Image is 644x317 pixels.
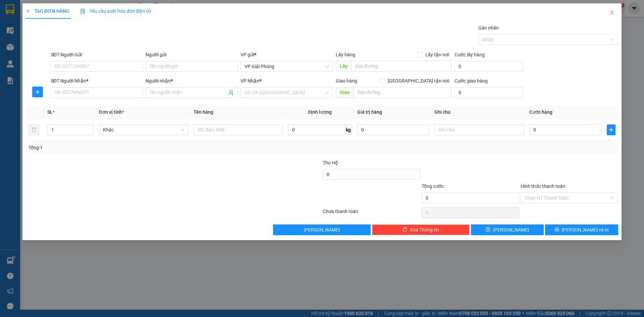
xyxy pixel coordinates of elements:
[336,52,355,57] span: Lấy hàng
[323,160,338,165] span: Thu Hộ
[521,183,565,189] label: Hình thức thanh toán
[422,183,444,189] span: Tổng cước
[454,52,485,57] label: Cước lấy hàng
[423,51,452,58] span: Lấy tận nơi
[29,124,39,135] button: delete
[103,125,184,135] span: Khác
[47,109,53,115] span: SL
[609,10,615,15] span: close
[354,87,452,98] input: Dọc đường
[385,77,452,85] span: [GEOGRAPHIC_DATA] tận nơi
[357,124,429,135] input: 0
[99,109,124,115] span: Đơn vị tính
[493,226,529,233] span: [PERSON_NAME]
[245,61,329,71] span: VP Giải Phóng
[80,8,151,14] span: Yêu cầu xuất hóa đơn điện tử
[529,109,552,115] span: Cước hàng
[29,144,249,151] div: Tổng: 1
[146,77,238,85] div: Người nhận
[603,3,622,22] button: Close
[454,87,523,98] input: Cước giao hàng
[432,106,527,119] th: Ghi chú
[194,124,283,135] input: VD: Bàn, Ghế
[435,124,524,135] input: Ghi Chú
[308,109,332,115] span: Định lượng
[336,87,354,98] span: Giao
[80,9,86,14] img: icon
[607,127,615,133] span: plus
[241,51,333,58] div: VP gửi
[402,227,407,232] span: delete
[454,78,488,84] label: Cước giao hàng
[357,109,382,115] span: Giá trị hàng
[51,51,143,58] div: SĐT Người Gửi
[33,89,43,95] span: plus
[336,61,351,71] span: Lấy
[146,51,238,58] div: Người gửi
[345,124,352,135] span: kg
[478,25,499,31] label: Gán nhãn
[194,109,213,115] span: Tên hàng
[486,227,491,232] span: save
[322,208,421,219] div: Chưa thanh toán
[454,61,523,72] input: Cước lấy hàng
[273,224,371,235] button: [PERSON_NAME]
[554,227,559,232] span: printer
[545,224,618,235] button: printer[PERSON_NAME] và In
[607,124,615,135] button: plus
[410,226,439,233] span: Xóa Thông tin
[26,8,69,14] span: TẠO ĐƠN HÀNG
[229,90,234,95] span: user-add
[351,61,452,71] input: Dọc đường
[562,226,609,233] span: [PERSON_NAME] và In
[304,226,340,233] span: [PERSON_NAME]
[372,224,470,235] button: deleteXóa Thông tin
[471,224,544,235] button: save[PERSON_NAME]
[336,78,357,84] span: Giao hàng
[241,78,260,84] span: VP Nhận
[51,77,143,85] div: SĐT Người Nhận
[26,9,31,13] span: plus
[32,87,43,97] button: plus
